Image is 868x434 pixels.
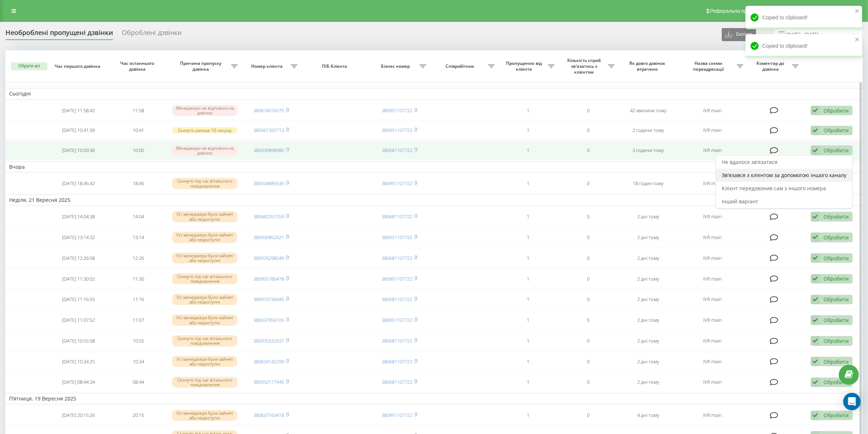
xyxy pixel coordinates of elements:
[253,180,284,187] a: 380504885535
[558,101,618,120] td: 0
[824,107,849,114] div: Обробити
[824,234,849,241] div: Обробити
[382,275,412,282] a: 380951107722
[558,406,618,425] td: 0
[108,331,168,351] td: 10:55
[108,290,168,309] td: 11:16
[108,174,168,193] td: 18:45
[382,358,412,365] a: 380681107722
[678,352,747,371] td: IVR main
[382,412,412,418] a: 380951107722
[678,249,747,268] td: IVR main
[108,352,168,371] td: 10:34
[172,314,237,325] div: Усі менеджери були зайняті або недоступні
[48,269,109,289] td: [DATE] 11:30:02
[253,275,284,282] a: 380955786478
[678,269,747,289] td: IVR main
[824,255,849,262] div: Обробити
[824,337,849,344] div: Обробити
[48,372,109,392] td: [DATE] 08:44:34
[498,331,558,351] td: 1
[253,317,284,323] a: 380637956105
[48,406,109,425] td: [DATE] 20:15:26
[618,207,678,226] td: 2 дні тому
[5,88,863,99] td: Сьогодні
[253,147,284,153] a: 380939898980
[48,141,109,160] td: [DATE] 10:00:36
[382,234,412,241] a: 380951107722
[678,101,747,120] td: IVR main
[48,290,109,309] td: [DATE] 11:16:55
[48,207,109,226] td: [DATE] 14:04:38
[253,358,284,365] a: 380634142299
[172,253,237,263] div: Усі менеджери були зайняті або недоступні
[824,317,849,324] div: Обробити
[558,249,618,268] td: 0
[108,310,168,330] td: 11:07
[253,107,284,114] a: 380674076275
[498,141,558,160] td: 1
[824,127,849,134] div: Обробити
[382,180,412,187] a: 380951107722
[824,147,849,154] div: Обробити
[498,406,558,425] td: 1
[618,331,678,351] td: 2 дні тому
[498,121,558,139] td: 1
[498,352,558,371] td: 1
[122,29,182,40] div: Оброблені дзвінки
[678,290,747,309] td: IVR main
[382,296,412,302] a: 380681107722
[108,372,168,392] td: 08:44
[108,207,168,226] td: 14:04
[618,101,678,120] td: 42 хвилини тому
[48,121,109,139] td: [DATE] 10:41:39
[172,211,237,222] div: Усі менеджери були зайняті або недоступні
[618,406,678,425] td: 4 дні тому
[253,379,284,385] a: 380932177445
[5,393,863,404] td: П’ятниця, 19 Вересня 2025
[618,141,678,160] td: 3 години тому
[746,6,862,29] div: Copied to clipboard!
[172,294,237,305] div: Усі менеджери були зайняті або недоступні
[48,310,109,330] td: [DATE] 11:07:52
[55,63,102,69] span: Час першого дзвінка
[245,63,291,69] span: Номер клієнта
[114,60,162,72] span: Час останнього дзвінка
[498,310,558,330] td: 1
[751,60,793,72] span: Коментар до дзвінка
[678,228,747,247] td: IVR main
[618,121,678,139] td: 2 години тому
[48,228,109,247] td: [DATE] 13:14:32
[172,356,237,367] div: Усі менеджери були зайняті або недоступні
[498,269,558,289] td: 1
[373,63,420,69] span: Бізнес номер
[108,269,168,289] td: 11:30
[678,174,747,193] td: IVR main
[624,60,672,72] span: Як довго дзвінок втрачено
[558,331,618,351] td: 0
[108,101,168,120] td: 11:58
[253,213,284,220] a: 380682357259
[678,207,747,226] td: IVR main
[172,127,237,133] div: Скинуто раніше 10 секунд
[498,290,558,309] td: 1
[108,121,168,139] td: 10:41
[678,372,747,392] td: IVR main
[618,174,678,193] td: 18 годин тому
[108,228,168,247] td: 13:14
[824,412,849,419] div: Обробити
[558,207,618,226] td: 0
[382,317,412,323] a: 380951107722
[824,358,849,365] div: Обробити
[253,127,284,133] a: 380501392713
[618,372,678,392] td: 2 дні тому
[722,172,846,179] span: Зв'язався з клієнтом за допомогою іншого каналу
[558,310,618,330] td: 0
[172,410,237,421] div: Усі менеджери були зайняті або недоступні
[108,141,168,160] td: 10:00
[108,406,168,425] td: 20:15
[253,296,284,302] a: 380974736045
[48,174,109,193] td: [DATE] 18:45:42
[172,178,237,189] div: Скинуто під час вітального повідомлення
[172,145,237,156] div: Менеджери не відповіли на дзвінок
